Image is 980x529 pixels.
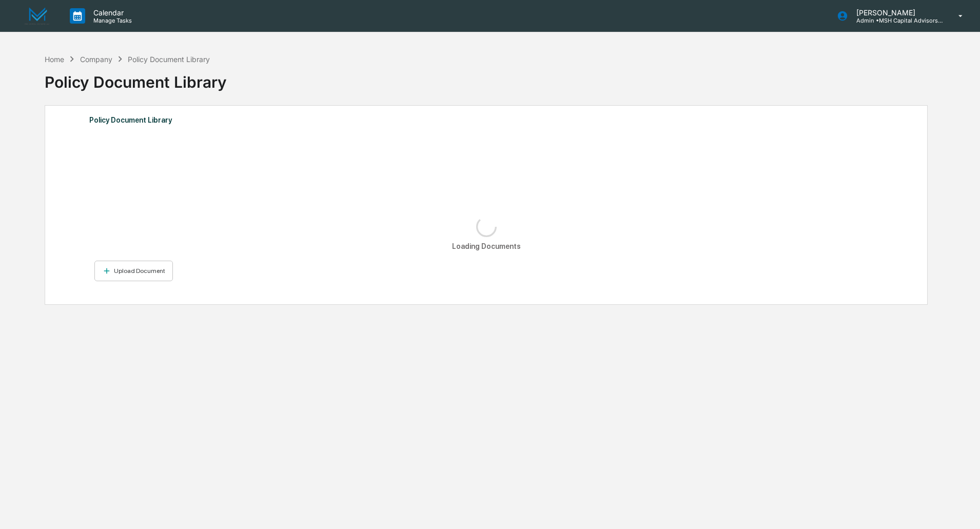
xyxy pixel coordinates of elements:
[94,261,173,282] button: Upload Document
[848,8,944,17] p: [PERSON_NAME]
[25,7,49,25] img: logo
[89,113,883,127] div: Policy Document Library
[85,17,137,24] p: Manage Tasks
[45,55,64,64] div: Home
[85,8,137,17] p: Calendar
[80,55,112,64] div: Company
[452,242,521,250] div: Loading Documents
[848,17,944,24] p: Admin • MSH Capital Advisors LLC - RIA
[45,65,927,91] div: Policy Document Library
[112,267,165,275] div: Upload Document
[128,55,210,64] div: Policy Document Library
